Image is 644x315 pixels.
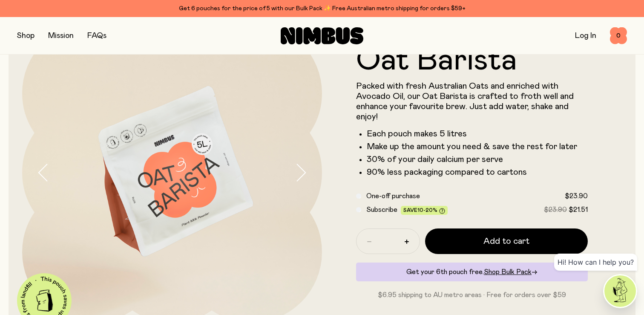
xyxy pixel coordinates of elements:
li: 30% of your daily calcium per serve [367,154,588,165]
li: 90% less packaging compared to cartons [367,167,588,177]
span: $23.90 [544,206,567,213]
span: $23.90 [565,193,588,199]
a: Mission [48,32,74,40]
p: Packed with fresh Australian Oats and enriched with Avocado Oil, our Oat Barista is crafted to fr... [356,81,588,122]
span: 10-20% [417,208,437,213]
button: Add to cart [425,228,588,254]
div: Get 6 pouches for the price of 5 with our Bulk Pack ✨ Free Australian metro shipping for orders $59+ [17,3,627,14]
span: $21.51 [569,206,588,213]
li: Make up the amount you need & save the rest for later [367,142,588,152]
li: Each pouch makes 5 litres [367,129,588,139]
button: 0 [610,27,627,44]
div: Get your 6th pouch free. [356,263,588,281]
span: Shop Bulk Pack [484,269,532,275]
img: agent [604,275,636,307]
a: FAQs [87,32,106,40]
a: Log In [575,32,596,40]
span: One-off purchase [366,193,420,199]
div: Hi! How can I help you? [554,254,637,271]
span: Subscribe [366,206,397,213]
span: Save [403,208,445,214]
h1: Oat Barista [356,45,588,76]
span: Add to cart [483,235,529,247]
a: Shop Bulk Pack→ [484,269,538,275]
p: $6.95 shipping to AU metro areas · Free for orders over $59 [356,290,588,300]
